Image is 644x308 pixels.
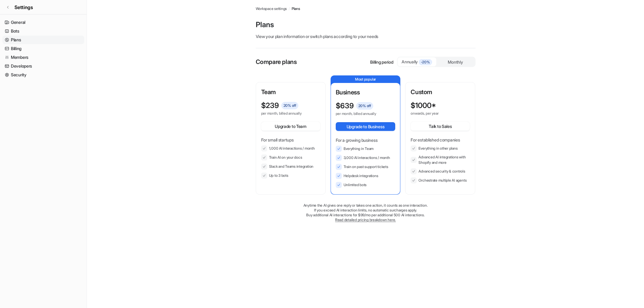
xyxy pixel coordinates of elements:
[256,203,476,208] p: Anytime the AI gives one reply or takes one action, it counts as one interaction.
[370,59,393,65] p: Billing period
[411,87,470,97] p: Custom
[331,76,400,83] p: Most popular
[261,154,320,160] li: Train AI on your docs
[336,122,396,131] button: Upgrade to Business
[281,102,298,109] span: 20 % off
[336,164,396,170] li: Train on past support tickets
[2,71,84,79] a: Security
[419,59,432,65] span: -20%
[256,33,476,40] p: View your plan information or switch plans according to your needs
[261,164,320,170] li: Slack and Teams integration
[335,218,396,222] a: Read detailed pricing breakdown here.
[2,36,84,44] a: Plans
[261,101,279,110] p: $ 239
[336,88,396,97] p: Business
[256,20,476,30] p: Plans
[336,146,396,152] li: Everything in Team
[2,44,84,53] a: Billing
[261,111,309,116] p: per month, billed annually
[411,101,436,110] p: $ 1000*
[336,137,396,143] p: For a growing business
[411,145,470,151] li: Everything in other plans
[411,122,470,131] button: Talk to Sales
[261,173,320,179] li: Up to 3 bots
[261,87,320,97] p: Team
[336,173,396,179] li: Helpdesk integrations
[411,154,470,165] li: Advanced AI integrations with Shopify and more
[256,6,287,11] a: Workspace settings
[411,177,470,183] li: Orchestrate multiple AI agents
[256,57,297,66] p: Compare plans
[256,208,476,213] p: If you exceed AI interaction limits, no automatic surcharges apply.
[411,168,470,174] li: Advanced security & controls
[2,62,84,70] a: Developers
[411,137,470,143] p: For established companies
[2,53,84,62] a: Members
[261,145,320,151] li: 1,000 AI interactions / month
[292,6,300,11] a: Plans
[400,59,434,65] div: Annually
[336,102,354,110] p: $ 639
[336,182,396,188] li: Unlimited bots
[14,4,33,11] span: Settings
[261,137,320,143] p: For small startups
[336,155,396,161] li: 3,000 AI interactions / month
[289,6,290,11] span: /
[336,111,385,116] p: per month, billed annually
[356,102,373,110] span: 20 % off
[256,213,476,218] p: Buy additional AI interactions for $99/mo per additional 500 AI interactions.
[2,27,84,35] a: Bots
[2,18,84,27] a: General
[411,111,459,116] p: onwards, per year
[261,122,320,131] button: Upgrade to Team
[436,58,475,66] div: Monthly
